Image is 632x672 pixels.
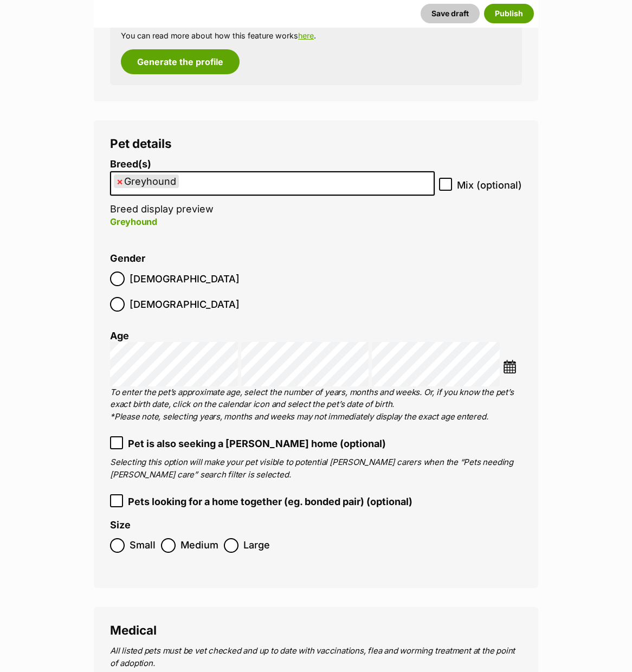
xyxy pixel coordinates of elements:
[110,159,435,240] li: Breed display preview
[117,175,123,188] span: ×
[130,538,156,553] span: Small
[110,215,435,228] p: Greyhound
[110,159,435,170] label: Breed(s)
[110,520,131,531] label: Size
[243,538,270,553] span: Large
[110,386,522,423] p: To enter the pet’s approximate age, select the number of years, months and weeks. Or, if you know...
[457,178,522,192] span: Mix (optional)
[110,623,157,637] span: Medical
[110,330,129,341] label: Age
[130,272,240,286] span: [DEMOGRAPHIC_DATA]
[121,49,240,74] button: Generate the profile
[110,253,145,264] label: Gender
[110,645,522,669] p: All listed pets must be vet checked and up to date with vaccinations, flea and worming treatment ...
[128,494,412,509] span: Pets looking for a home together (eg. bonded pair) (optional)
[180,538,218,553] span: Medium
[130,297,240,312] span: [DEMOGRAPHIC_DATA]
[503,360,517,373] img: ...
[128,436,386,451] span: Pet is also seeking a [PERSON_NAME] home (optional)
[484,4,534,23] button: Publish
[121,30,511,41] p: You can read more about how this feature works .
[114,175,179,188] li: Greyhound
[298,31,314,40] a: here
[110,136,172,151] span: Pet details
[421,4,480,23] button: Save draft
[110,456,522,481] p: Selecting this option will make your pet visible to potential [PERSON_NAME] carers when the “Pets...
